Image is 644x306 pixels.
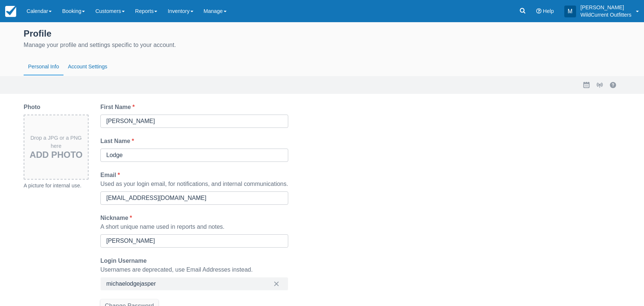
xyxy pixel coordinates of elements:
div: A short unique name used in reports and notes. [100,222,288,231]
button: Account Settings [63,58,112,75]
span: Help [543,8,554,14]
label: Email [100,171,123,180]
div: Manage your profile and settings specific to your account. [24,41,620,50]
div: M [564,6,576,17]
p: WildCurrent Outfitters [581,11,631,18]
div: Profile [24,27,620,39]
button: Personal Info [24,58,63,75]
label: Login Username [100,256,149,265]
span: Used as your login email, for notifications, and internal communications. [100,181,288,187]
i: Help [536,8,541,14]
label: Nickname [100,214,135,222]
label: Last Name [100,137,137,146]
label: First Name [100,103,138,112]
label: Photo [24,103,43,112]
div: A picture for internal use. [24,181,89,190]
h3: Add Photo [27,150,85,160]
div: Drop a JPG or a PNG here [24,134,88,160]
img: checkfront-main-nav-mini-logo.png [5,6,16,17]
div: Usernames are deprecated, use Email Addresses instead. [100,265,288,274]
p: [PERSON_NAME] [581,4,631,11]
